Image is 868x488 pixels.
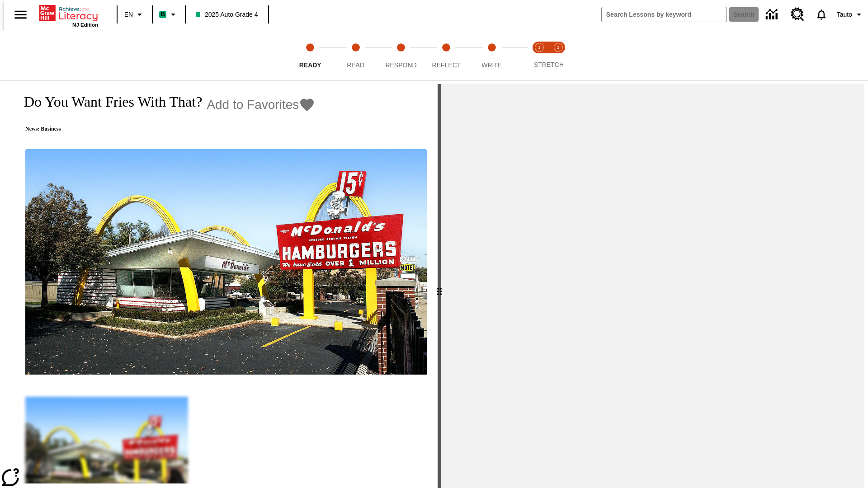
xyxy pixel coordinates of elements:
[196,10,258,19] span: 2025 Auto Grade 4
[160,9,165,20] span: B
[557,45,559,50] text: 2
[375,31,427,80] button: Respond step 3 of 5
[538,45,540,50] text: 1
[72,22,98,28] span: NJ Edition
[7,1,34,28] button: Open side menu
[833,6,868,23] button: Profile/Settings
[39,3,98,28] div: Home
[420,31,472,80] button: Reflect step 4 of 5
[329,31,382,80] button: Read step 2 of 5
[14,94,202,110] h1: Do You Want Fries With That?
[25,149,427,375] img: One of the first McDonald's stores, with the iconic red sign and golden arches.
[207,98,299,112] span: Add to Favorites
[526,31,552,80] button: Stretch Read step 1 of 2
[385,61,416,69] span: Respond
[466,31,518,80] button: Write step 5 of 5
[760,2,785,27] a: Data Center
[124,10,133,19] span: EN
[602,7,726,22] input: search field
[120,6,149,23] button: Language: EN, Select a language
[4,84,438,483] div: reading
[432,61,461,69] span: Reflect
[534,61,564,68] span: STRETCH
[284,31,336,80] button: Ready step 1 of 5
[785,2,810,27] a: Resource Center, Will open in new tab
[347,61,364,69] span: Read
[207,97,315,113] button: Add to Favorites - Do You Want Fries With That?
[299,61,321,69] span: Ready
[438,84,441,488] div: Press Enter or Spacebar and then press right and left arrow keys to move the slider
[14,126,315,132] p: News: Business
[156,6,182,23] button: Boost Class color is mint green. Change class color
[810,3,833,26] a: Notifications
[441,84,864,488] div: activity
[481,61,502,69] span: Write
[837,10,852,19] span: Tauto
[545,31,571,80] button: Stretch Respond step 2 of 2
